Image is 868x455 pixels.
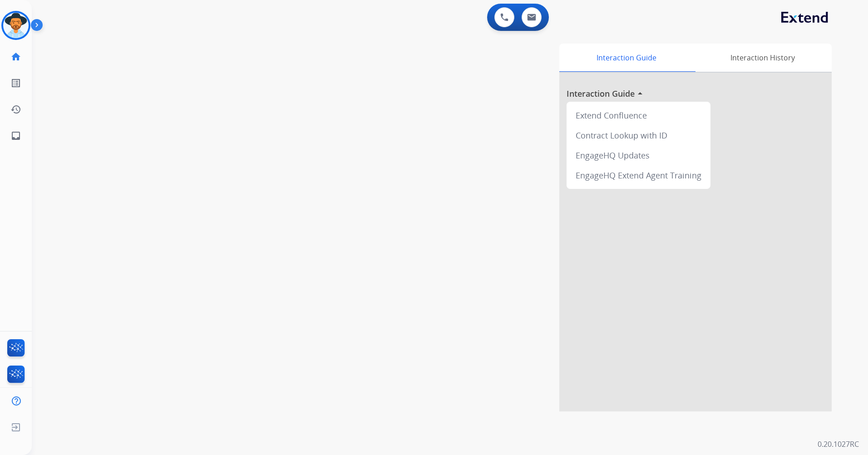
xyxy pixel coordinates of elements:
[693,44,832,72] div: Interaction History
[570,105,707,125] div: Extend Confluence
[570,125,707,145] div: Contract Lookup with ID
[10,130,21,141] mat-icon: inbox
[570,145,707,165] div: EngageHQ Updates
[10,104,21,115] mat-icon: history
[10,51,21,62] mat-icon: home
[559,44,693,72] div: Interaction Guide
[3,13,29,38] img: avatar
[818,439,859,450] p: 0.20.1027RC
[10,78,21,89] mat-icon: list_alt
[570,165,707,185] div: EngageHQ Extend Agent Training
